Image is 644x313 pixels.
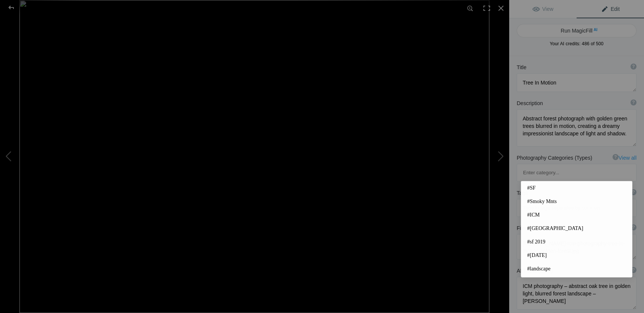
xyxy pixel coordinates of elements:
[527,184,626,192] span: #SF
[527,238,626,246] span: #sf 2019
[527,252,626,259] span: #[DATE]
[527,211,626,219] span: #ICM
[527,265,626,273] span: #landscape
[527,198,626,205] span: #Smoky Mnts
[527,225,626,232] span: #[GEOGRAPHIC_DATA]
